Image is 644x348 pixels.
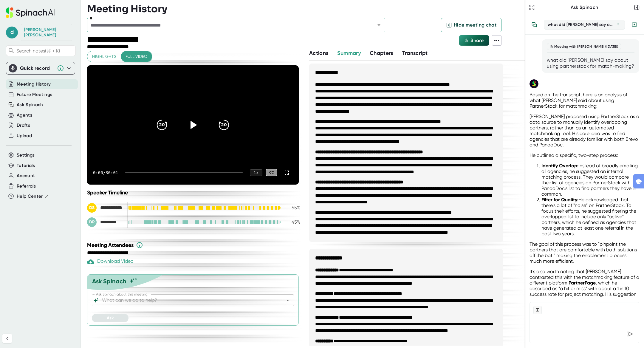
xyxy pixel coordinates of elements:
[628,19,640,31] button: New conversation
[536,4,633,10] div: Ask Spinach
[569,280,596,286] strong: PartnerPage
[17,152,35,159] button: Settings
[20,65,54,71] div: Quick record
[337,49,360,57] button: Summary
[530,152,639,158] p: He outlined a specific, two-step process:
[250,169,262,176] div: 1 x
[87,3,167,15] h3: Meeting History
[530,114,639,148] p: [PERSON_NAME] proposed using PartnerStack as a data source to manually identify overlapping partn...
[24,27,69,38] div: dan reiff
[87,51,121,62] button: Highlights
[337,50,360,56] span: Summary
[541,197,639,236] li: He acknowledged that there's a lot of "noise" on PartnerStack. To focus their efforts, he suggest...
[284,296,292,304] button: Open
[548,22,615,27] div: what did [PERSON_NAME] say about using partnerstack for match-making?
[17,112,32,119] button: Agents
[470,38,484,43] span: Share
[309,49,328,57] button: Actions
[528,19,540,31] button: View conversation history
[87,203,123,213] div: Dulé Stojnic
[87,189,300,196] div: Speaker Timeline
[530,92,639,109] p: Based on the transcript, here is an analysis of what [PERSON_NAME] said about using PartnerStack ...
[17,162,35,169] button: Tutorials
[93,170,118,175] div: 0:00 / 30:01
[528,3,536,12] button: Expand to Ask Spinach page
[121,51,152,62] button: Full video
[370,49,393,57] button: Chapters
[87,203,97,213] div: DS
[17,132,32,139] button: Upload
[285,205,300,211] div: 55 %
[375,21,383,29] button: Open
[402,50,428,56] span: Transcript
[530,269,639,308] p: It's also worth noting that [PERSON_NAME] contrasted this with the matchmaking feature of a diffe...
[17,91,52,98] button: Future Meetings
[309,50,328,56] span: Actions
[266,169,277,176] div: CC
[454,21,496,29] span: Hide meeting chat
[541,163,578,168] strong: Identify Overlap:
[2,334,12,343] button: Collapse sidebar
[9,62,72,74] div: Quick record
[87,242,302,249] div: Meeting Attendees
[17,193,43,200] span: Help Center
[459,35,489,46] button: Share
[402,49,428,57] button: Transcript
[17,122,30,129] button: Drafts
[547,43,621,50] div: Meeting with [PERSON_NAME] ([DATE])
[92,53,116,60] span: Highlights
[87,217,97,227] div: DR
[17,183,36,190] button: Referrals
[625,329,635,339] div: Send message
[107,315,114,321] span: Ask
[92,278,126,285] div: Ask Spinach
[17,81,51,88] button: Meeting History
[92,314,129,322] button: Ask
[547,57,634,69] div: what did [PERSON_NAME] say about using partnerstack for match-making?
[633,3,641,12] button: Close conversation sidebar
[17,101,43,108] button: Ask Spinach
[17,172,35,179] button: Account
[285,219,300,225] div: 45 %
[87,258,134,265] div: Download Video
[541,197,578,202] strong: Filter for Quality:
[533,314,635,329] textarea: To enrich screen reader interactions, please activate Accessibility in Grammarly extension settings
[16,48,74,54] span: Search notes (⌘ + K)
[370,50,393,56] span: Chapters
[87,217,123,227] div: Dan Reiff
[126,53,147,60] span: Full video
[101,296,275,304] input: What can we do to help?
[17,193,49,200] button: Help Center
[530,241,639,264] p: The goal of this process was to "pinpoint the partners that are comfortable with both solutions o...
[6,27,18,38] span: d
[541,163,639,197] li: Instead of broadly emailing all agencies, he suggested an internal matching process. They would c...
[441,18,501,32] button: Hide meeting chat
